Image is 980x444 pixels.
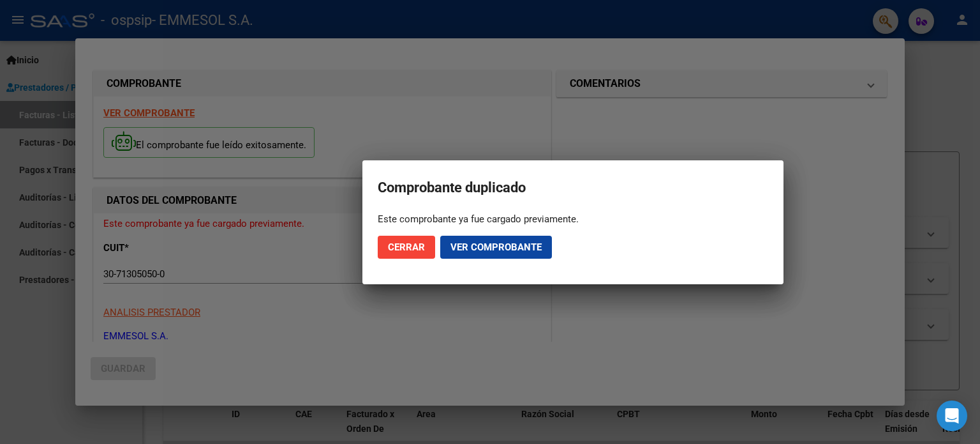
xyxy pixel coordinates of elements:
[937,401,967,431] div: Open Intercom Messenger
[388,241,425,253] span: Cerrar
[378,236,435,259] button: Cerrar
[378,176,768,200] h2: Comprobante duplicado
[378,213,768,226] div: Este comprobante ya fue cargado previamente.
[440,236,552,259] button: Ver comprobante
[450,241,542,253] span: Ver comprobante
